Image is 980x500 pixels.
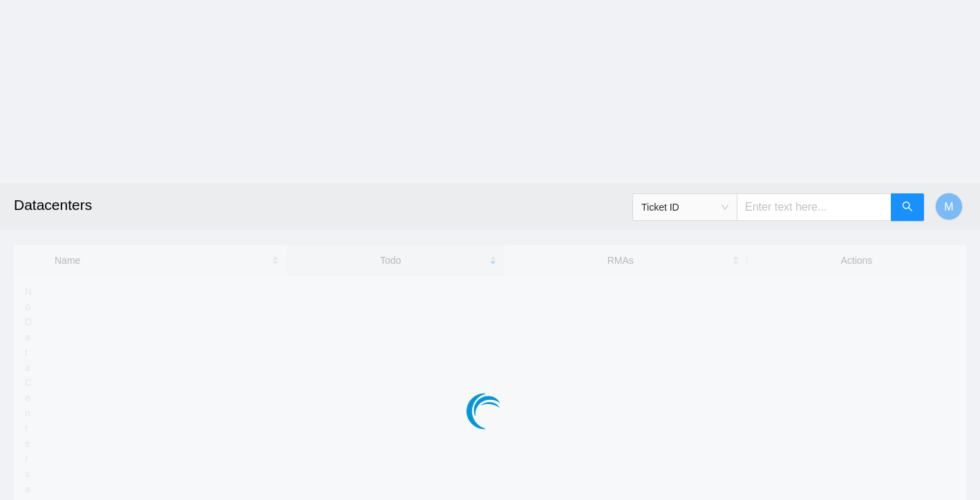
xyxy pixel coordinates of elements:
span: Ticket ID [641,197,728,218]
button: search [891,193,924,221]
button: M [935,193,963,220]
span: search [902,201,913,214]
h2: Datacenters [14,183,681,227]
input: Enter text here... [737,193,892,221]
span: M [944,198,953,215]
